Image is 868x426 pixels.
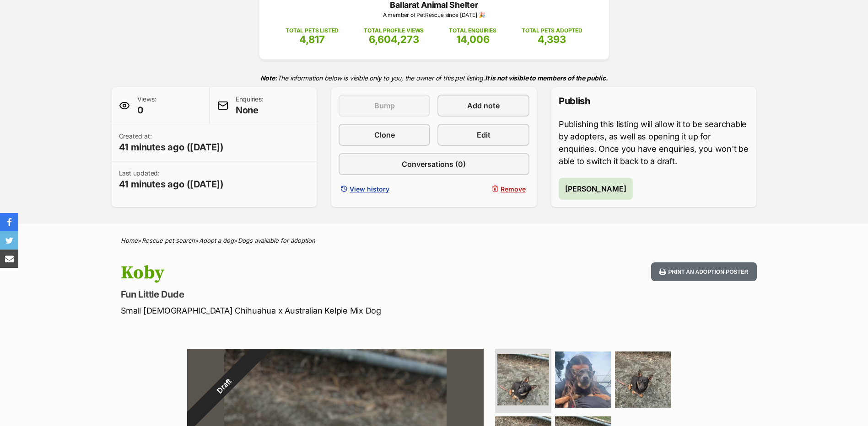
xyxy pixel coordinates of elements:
div: > > > [98,237,771,244]
p: Enquiries: [236,95,264,117]
span: 0 [137,104,156,117]
span: 14,006 [456,33,490,45]
span: Remove [501,184,526,194]
a: View history [339,182,430,196]
p: Created at: [119,132,224,154]
span: Edit [477,129,491,140]
span: 41 minutes ago ([DATE]) [119,178,224,191]
p: Last updated: [119,169,224,191]
strong: Note: [260,74,277,82]
img: iconc.png [434,0,443,7]
a: Edit [437,124,529,146]
p: Fun Little Dude [121,288,508,301]
a: Conversations (0) [339,153,529,175]
button: [PERSON_NAME] [559,178,633,200]
a: Clone [339,124,430,146]
p: Publishing this listing will allow it to be searchable by adopters, as well as opening it up for ... [559,118,749,167]
a: Dogs available for adoption [238,237,315,244]
span: Bump [374,100,395,111]
span: 4,817 [299,33,325,45]
p: Publish [559,95,749,107]
button: Bump [339,95,430,117]
span: View history [350,184,389,194]
p: A member of PetRescue since [DATE] 🎉 [273,11,595,19]
span: [PERSON_NAME] [565,183,626,194]
a: Add note [437,95,529,117]
img: Photo of Koby [555,351,611,408]
button: Print an adoption poster [651,262,756,281]
span: Clone [374,129,395,140]
img: Photo of Koby [497,354,549,405]
a: Rescue pet search [142,237,195,244]
p: TOTAL PETS ADOPTED [522,27,582,35]
p: TOTAL PETS LISTED [286,27,339,35]
span: 4,393 [538,33,566,45]
p: Views: [137,95,156,117]
a: Adopt a dog [199,237,234,244]
span: 6,604,273 [369,33,419,45]
p: Small [DEMOGRAPHIC_DATA] Chihuahua x Australian Kelpie Mix Dog [121,304,508,317]
span: Add note [467,100,500,111]
a: Home [121,237,138,244]
button: Remove [437,182,529,196]
p: TOTAL PROFILE VIEWS [364,27,424,35]
h1: Koby [121,262,508,283]
p: The information below is visible only to you, the owner of this pet listing. [112,69,757,87]
p: TOTAL ENQUIRIES [449,27,496,35]
strong: It is not visible to members of the public. [485,74,608,82]
img: Photo of Koby [615,351,671,408]
span: Conversations (0) [402,159,466,170]
span: None [236,104,264,117]
span: 41 minutes ago ([DATE]) [119,141,224,154]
